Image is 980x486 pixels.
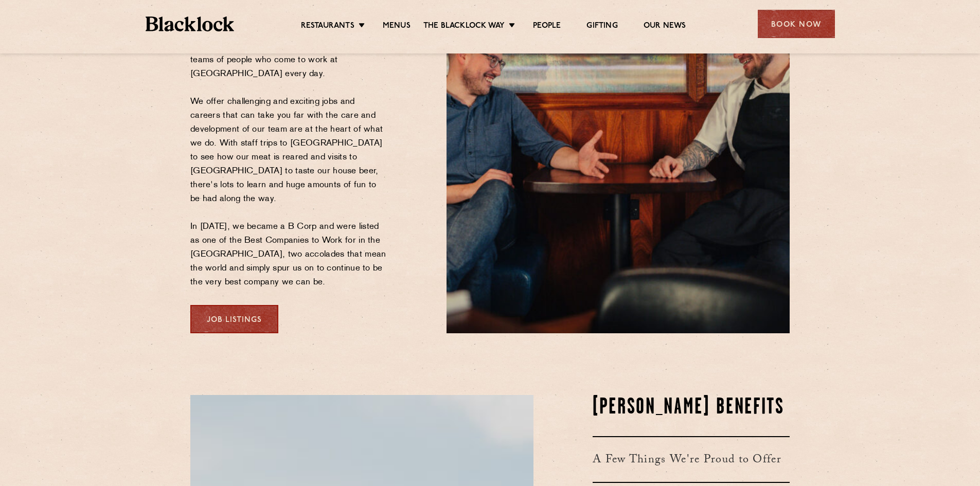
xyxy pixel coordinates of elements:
[146,16,235,31] img: BL_Textured_Logo-footer-cropped.svg
[644,21,686,32] a: Our News
[533,21,561,32] a: People
[190,12,387,290] p: We work from a simple philosophy that everyone who walks through our doors leaves happy. That goe...
[301,21,354,32] a: Restaurants
[586,21,617,32] a: Gifting
[383,21,411,32] a: Menus
[758,10,835,38] div: Book Now
[190,305,278,333] a: Job Listings
[423,21,505,32] a: The Blacklock Way
[593,436,790,483] h3: A Few Things We're Proud to Offer
[593,395,790,421] h2: [PERSON_NAME] Benefits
